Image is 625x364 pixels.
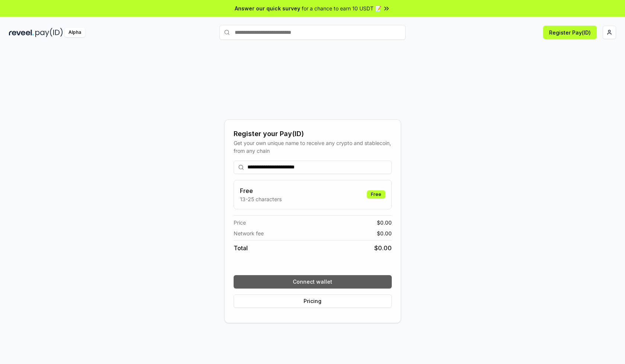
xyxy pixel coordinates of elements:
div: Alpha [64,28,85,37]
span: for a chance to earn 10 USDT 📝 [302,4,381,12]
div: Get your own unique name to receive any crypto and stablecoin, from any chain [234,139,392,155]
span: Price [234,219,246,226]
button: Register Pay(ID) [543,26,597,39]
div: Free [367,190,385,199]
h3: Free [240,186,282,195]
span: Total [234,244,248,252]
p: 13-25 characters [240,195,282,203]
div: Register your Pay(ID) [234,129,392,139]
button: Pricing [234,294,392,308]
span: $ 0.00 [374,244,392,252]
span: $ 0.00 [377,229,392,237]
span: Answer our quick survey [235,4,300,12]
img: reveel_dark [9,28,34,37]
button: Connect wallet [234,275,392,289]
span: $ 0.00 [377,219,392,226]
span: Network fee [234,229,264,237]
img: pay_id [35,28,63,37]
